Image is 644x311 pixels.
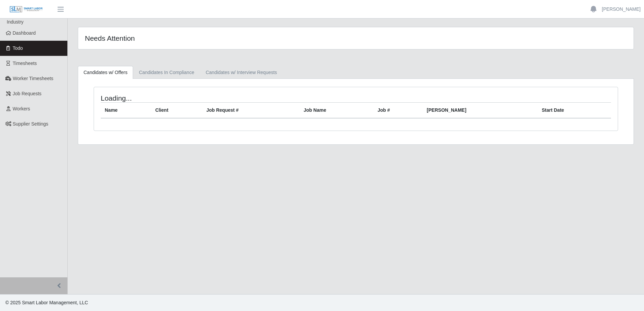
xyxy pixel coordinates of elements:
span: Job Requests [13,91,42,96]
span: Industry [7,19,24,25]
span: Worker Timesheets [13,76,53,81]
th: Job Name [300,103,374,118]
span: Workers [13,106,30,111]
span: Timesheets [13,61,37,66]
a: Candidates w/ Interview Requests [200,66,283,79]
span: © 2025 Smart Labor Management, LLC [5,300,88,305]
th: [PERSON_NAME] [423,103,538,118]
th: Name [101,103,151,118]
th: Job Request # [202,103,300,118]
a: Candidates In Compliance [133,66,200,79]
h4: Loading... [101,94,308,102]
th: Start Date [538,103,611,118]
a: [PERSON_NAME] [602,6,641,13]
span: Dashboard [13,30,36,36]
a: Candidates w/ Offers [78,66,133,79]
img: SLM Logo [9,6,43,13]
th: Client [151,103,202,118]
th: Job # [374,103,423,118]
span: Supplier Settings [13,121,49,127]
span: Todo [13,45,23,51]
h4: Needs Attention [85,34,305,42]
